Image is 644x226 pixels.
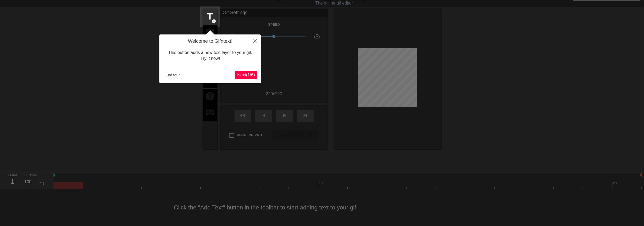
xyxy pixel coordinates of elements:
[163,71,182,79] button: End tour
[249,34,261,47] button: Close
[163,38,257,44] h4: Welcome to Gifntext!
[237,73,255,77] span: Next ( 1 / 6 )
[235,71,257,79] button: Next
[163,44,257,67] div: This button adds a new text layer to your gif. Try it now!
